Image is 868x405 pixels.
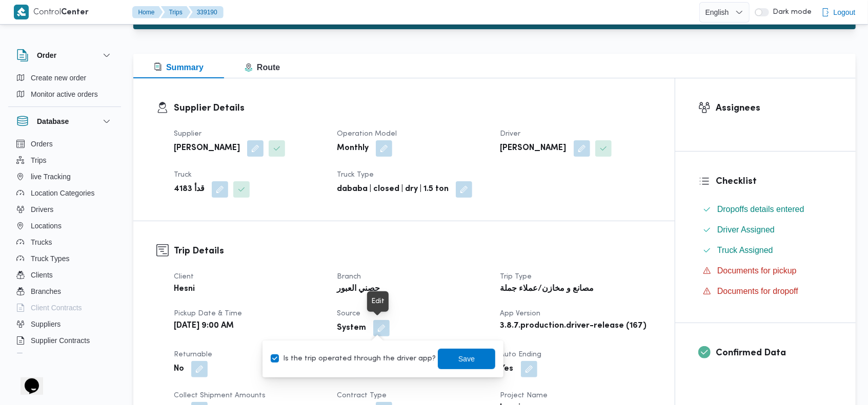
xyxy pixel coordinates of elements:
[14,5,29,19] img: X8yXhbKr1z7QwAAAABJRU5ErkJggg==
[174,320,234,332] b: [DATE] 9:00 AM
[500,310,541,317] span: App Version
[174,283,195,295] b: Hesni
[174,101,652,115] h3: Supplier Details
[31,285,61,297] span: Branches
[12,332,117,349] button: Supplier Contracts
[31,138,53,150] span: Orders
[12,218,117,234] button: Locations
[337,172,374,178] span: Truck Type
[699,222,833,238] button: Driver Assigned
[12,136,117,152] button: Orders
[12,234,117,250] button: Trucks
[337,392,387,399] span: Contract Type
[717,205,804,214] span: Dropoffs details entered
[371,295,385,308] div: Edit
[174,363,184,375] b: No
[716,346,833,360] h3: Confirmed Data
[717,265,797,277] span: Documents for pickup
[12,185,117,201] button: Location Categories
[174,244,652,258] h3: Trip Details
[31,88,98,100] span: Monitor active orders
[174,273,194,280] span: Client
[12,168,117,185] button: live Tracking
[174,131,201,137] span: Supplier
[132,6,163,18] button: Home
[717,266,797,275] span: Documents for pickup
[16,115,113,127] button: Database
[174,392,266,399] span: Collect Shipment Amounts
[337,322,366,334] b: System
[31,72,86,84] span: Create new order
[31,203,53,216] span: Drivers
[817,2,860,23] button: Logout
[699,201,833,218] button: Dropoffs details entered
[500,363,514,375] b: Yes
[716,175,833,188] h3: Checklist
[500,320,647,332] b: 3.8.7.production.driver-release (167)
[12,201,117,218] button: Drivers
[31,318,60,330] span: Suppliers
[174,172,192,178] span: Truck
[699,263,833,279] button: Documents for pickup
[31,252,69,265] span: Truck Types
[500,283,594,295] b: مصانع و مخازن/عملاء جملة
[717,246,773,254] span: Truck Assigned
[174,310,242,317] span: Pickup date & time
[337,131,397,137] span: Operation Model
[717,224,775,236] span: Driver Assigned
[31,351,56,363] span: Devices
[500,131,521,137] span: Driver
[716,101,833,115] h3: Assignees
[458,353,475,365] span: Save
[37,49,56,61] h3: Order
[717,225,775,234] span: Driver Assigned
[834,6,856,18] span: Logout
[31,154,47,166] span: Trips
[12,349,117,365] button: Devices
[337,273,361,280] span: Branch
[12,250,117,267] button: Truck Types
[12,300,117,316] button: Client Contracts
[337,183,449,196] b: dababa | closed | dry | 1.5 ton
[189,6,224,18] button: 339190
[12,283,117,300] button: Branches
[37,115,69,127] h3: Database
[717,285,798,297] span: Documents for dropoff
[31,170,71,183] span: live Tracking
[16,49,113,61] button: Order
[31,334,90,347] span: Supplier Contracts
[12,316,117,332] button: Suppliers
[174,351,212,358] span: Returnable
[8,136,121,357] div: Database
[174,183,205,196] b: قدأ 4183
[12,70,117,86] button: Create new order
[12,86,117,102] button: Monitor active orders
[500,351,542,358] span: Auto Ending
[438,349,495,369] button: Save
[31,269,53,281] span: Clients
[337,310,360,317] span: Source
[717,203,804,216] span: Dropoffs details entered
[500,273,532,280] span: Trip Type
[12,267,117,283] button: Clients
[10,364,43,395] iframe: chat widget
[717,244,773,257] span: Truck Assigned
[699,242,833,259] button: Truck Assigned
[337,142,369,155] b: Monthly
[12,152,117,168] button: Trips
[62,9,89,16] b: Center
[161,6,191,18] button: Trips
[245,63,280,72] span: Route
[500,392,548,399] span: Project Name
[500,142,567,155] b: [PERSON_NAME]
[717,287,798,295] span: Documents for dropoff
[31,302,82,314] span: Client Contracts
[31,187,95,199] span: Location Categories
[31,220,62,232] span: Locations
[174,142,240,155] b: [PERSON_NAME]
[699,283,833,300] button: Documents for dropoff
[154,63,204,72] span: Summary
[8,70,121,106] div: Order
[769,8,812,16] span: Dark mode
